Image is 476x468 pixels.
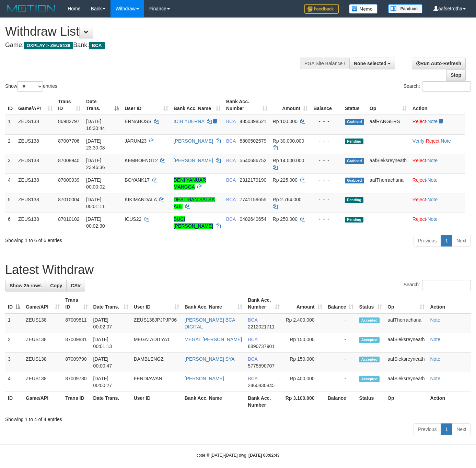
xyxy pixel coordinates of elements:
a: [PERSON_NAME] SYA [185,356,235,362]
a: Note [427,158,438,163]
a: Reject [413,197,426,202]
td: aafSieksreyneath [385,372,427,392]
span: 86982797 [58,119,79,124]
td: ZEUS138 [23,333,62,353]
span: BCA [226,216,236,222]
th: Balance [325,392,357,411]
a: Note [430,356,440,362]
th: Game/API: activate to sort column ascending [15,95,55,115]
th: Balance [311,95,342,115]
a: Reject [413,216,426,222]
span: [DATE] 23:46:36 [86,158,105,170]
span: Copy [50,283,62,288]
span: Copy 2312179190 to clipboard [240,177,266,183]
small: code © [DATE]-[DATE] dwg | [197,453,280,458]
a: [PERSON_NAME] BCA DIGITAL [185,317,235,329]
th: Bank Acc. Name: activate to sort column ascending [182,294,245,313]
th: Balance: activate to sort column ascending [325,294,357,313]
a: Run Auto-Refresh [412,58,466,69]
img: Button%20Memo.svg [349,4,378,14]
span: 87010004 [58,197,79,202]
span: Accepted [359,376,380,382]
th: User ID: activate to sort column ascending [122,95,171,115]
a: Next [452,235,471,247]
th: Action [427,392,471,411]
th: Bank Acc. Number: activate to sort column ascending [245,294,282,313]
input: Search: [422,81,471,92]
span: 87010102 [58,216,79,222]
td: [DATE] 00:02:07 [91,313,131,333]
th: Action [410,95,465,115]
td: · [410,193,465,213]
td: ZEUS138JPJPJP06 [131,313,182,333]
a: Previous [414,235,441,247]
div: - - - [313,137,339,144]
img: Feedback.jpg [304,4,339,14]
a: [PERSON_NAME] [185,376,224,381]
td: aafSieksreyneath [385,353,427,372]
label: Search: [404,81,471,92]
a: CSV [66,280,85,291]
span: [DATE] 00:02:30 [86,216,105,229]
span: 87007706 [58,138,79,144]
td: Rp 150,000 [282,333,325,353]
a: DESTRIAN SALSA AUL [174,197,215,209]
a: Note [441,138,451,144]
td: aafRANGERS [367,115,410,135]
td: Rp 400,000 [282,372,325,392]
a: Show 25 rows [5,280,46,291]
span: BOYANK17 [125,177,150,183]
a: SUCI [PERSON_NAME] [174,216,213,229]
td: · [410,213,465,232]
div: - - - [313,177,339,183]
th: ID: activate to sort column descending [5,294,23,313]
span: [DATE] 23:30:08 [86,138,105,151]
th: User ID [131,392,182,411]
th: ID [5,95,15,115]
td: 1 [5,313,23,333]
a: Reject [426,138,440,144]
th: Op [385,392,427,411]
td: 6 [5,213,15,232]
th: Date Trans. [91,392,131,411]
span: Pending [345,139,363,144]
td: 87009780 [62,372,90,392]
th: Date Trans.: activate to sort column ascending [91,294,131,313]
a: Note [427,197,438,202]
select: Showentries [17,81,43,92]
a: Verify [413,138,425,144]
span: Grabbed [345,178,364,183]
div: PGA Site Balance / [300,58,349,69]
th: Bank Acc. Number: activate to sort column ascending [223,95,270,115]
label: Show entries [5,81,57,92]
td: [DATE] 00:00:27 [91,372,131,392]
td: ZEUS138 [15,154,55,173]
td: 4 [5,173,15,193]
h4: Game: Bank: [5,42,311,49]
td: DAMBLENGZ [131,353,182,372]
span: [DATE] 00:01:11 [86,197,105,209]
a: Stop [446,69,466,81]
span: CSV [71,283,81,288]
th: Trans ID [62,392,90,411]
td: MEGATADITYA1 [131,333,182,353]
div: - - - [313,118,339,125]
span: Accepted [359,317,380,323]
span: Rp 100.000 [273,119,298,124]
span: ICUS22 [125,216,141,222]
th: User ID: activate to sort column ascending [131,294,182,313]
a: Reject [413,119,426,124]
span: [DATE] 00:00:02 [86,177,105,190]
th: Trans ID: activate to sort column ascending [62,294,90,313]
th: Bank Acc. Name [182,392,245,411]
div: - - - [313,196,339,203]
td: ZEUS138 [15,115,55,135]
td: · · [410,134,465,154]
td: · [410,173,465,193]
span: 87008940 [58,158,79,163]
span: BCA [226,119,236,124]
a: Note [427,119,438,124]
span: Accepted [359,337,380,343]
th: Game/API [23,392,62,411]
span: ERNABOSS [125,119,151,124]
